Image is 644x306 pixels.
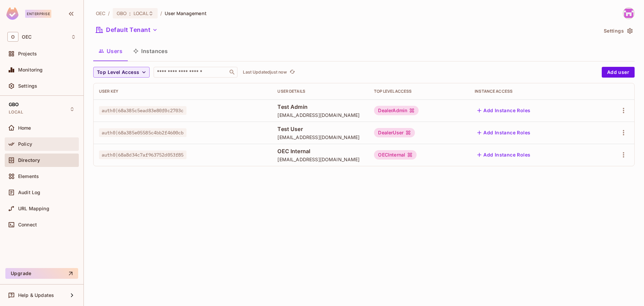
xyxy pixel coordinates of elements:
[18,125,31,131] span: Home
[18,190,40,195] span: Audit Log
[374,128,415,137] div: DealerUser
[18,174,39,179] span: Elements
[18,293,54,298] span: Help & Updates
[99,128,186,137] span: auth0|68a385e05585c4bb2f4600cb
[287,68,296,76] span: Click to refresh data
[475,105,533,116] button: Add Instance Roles
[277,125,363,133] span: Test User
[277,147,363,155] span: OEC Internal
[9,110,23,115] span: LOCAL
[108,10,110,16] li: /
[117,10,126,16] span: GBO
[374,150,417,160] div: OECInternal
[18,51,37,56] span: Projects
[165,10,207,16] span: User Management
[22,34,32,40] span: Workspace: OEC
[289,69,295,76] span: refresh
[601,26,635,36] button: Settings
[18,206,49,211] span: URL Mapping
[9,102,19,107] span: GBO
[129,11,131,16] span: :
[133,10,148,16] span: LOCAL
[93,25,160,35] button: Default Tenant
[277,89,363,94] div: User Details
[18,222,37,227] span: Connect
[99,106,186,115] span: auth0|68a385c5ead83e80f0c2703c
[475,89,590,94] div: Instance Access
[93,43,128,59] button: Users
[374,89,464,94] div: Top Level Access
[602,67,635,78] button: Add user
[475,127,533,138] button: Add Instance Roles
[5,268,78,279] button: Upgrade
[160,10,162,16] li: /
[97,68,139,77] span: Top Level Access
[7,32,18,42] span: O
[96,10,105,16] span: the active workspace
[18,141,32,147] span: Policy
[25,10,51,18] div: Enterprise
[277,112,363,118] span: [EMAIL_ADDRESS][DOMAIN_NAME]
[277,156,363,163] span: [EMAIL_ADDRESS][DOMAIN_NAME]
[277,134,363,140] span: [EMAIL_ADDRESS][DOMAIN_NAME]
[623,8,634,19] img: Santiago.DeIralaMut@oeconnection.com
[93,67,150,78] button: Top Level Access
[18,83,37,89] span: Settings
[288,68,296,76] button: refresh
[99,89,267,94] div: User Key
[277,103,363,111] span: Test Admin
[128,43,173,59] button: Instances
[18,158,40,163] span: Directory
[18,67,43,73] span: Monitoring
[475,149,533,160] button: Add Instance Roles
[6,7,18,20] img: SReyMgAAAABJRU5ErkJggg==
[243,70,287,75] p: Last Updated just now
[99,150,186,159] span: auth0|68a8d34c7af963752d053f85
[374,106,419,115] div: DealerAdmin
